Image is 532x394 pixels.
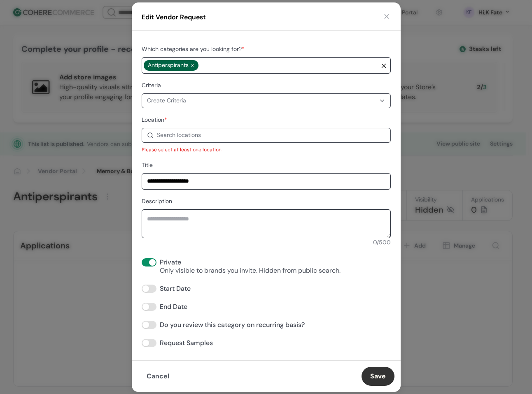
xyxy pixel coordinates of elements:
[148,61,189,70] span: Antiperspirants
[142,161,153,169] label: Title
[142,45,245,53] label: Which categories are you looking for?
[144,60,198,71] span: Antiperspirants
[160,303,391,311] div: End Date
[138,367,178,386] button: Cancel
[362,367,394,386] button: Save
[142,81,161,89] label: Criteria
[142,197,172,205] label: Description
[160,267,341,275] div: Only visible to brands you invite. Hidden from public search.
[147,96,186,105] div: Create Criteria
[160,339,391,347] div: Request Samples
[142,238,391,247] div: 0 / 500
[160,285,391,293] div: Start Date
[142,146,391,153] p: Please select at least one location
[157,131,201,139] div: Search locations
[142,116,167,123] label: Location
[160,321,391,329] div: Do you review this category on recurring basis?
[160,258,341,267] div: Private
[142,12,206,22] div: Edit Vendor Request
